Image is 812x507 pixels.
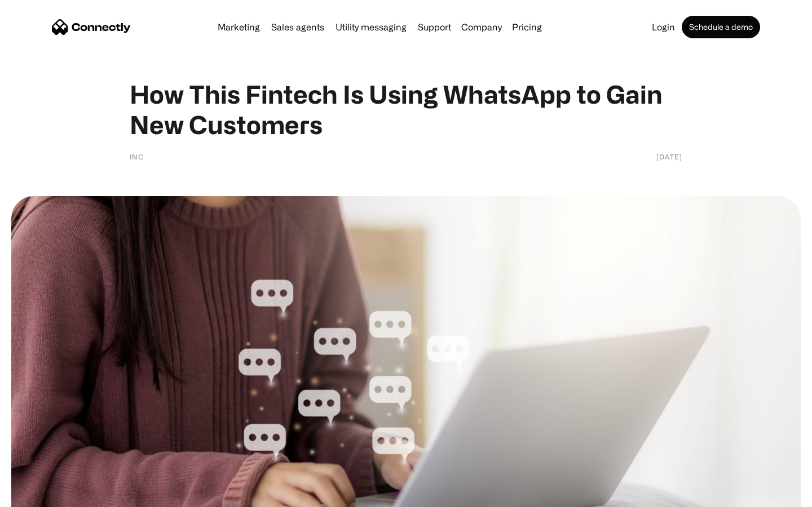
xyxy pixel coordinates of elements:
[682,16,760,38] a: Schedule a demo
[656,151,682,162] div: [DATE]
[331,23,411,32] a: Utility messaging
[413,23,456,32] a: Support
[213,23,264,32] a: Marketing
[461,19,502,35] div: Company
[267,23,329,32] a: Sales agents
[507,23,546,32] a: Pricing
[647,23,679,32] a: Login
[23,487,68,503] ul: Language list
[11,487,68,503] aside: Language selected: English
[130,151,144,162] div: INC
[130,79,682,140] h1: How This Fintech Is Using WhatsApp to Gain New Customers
